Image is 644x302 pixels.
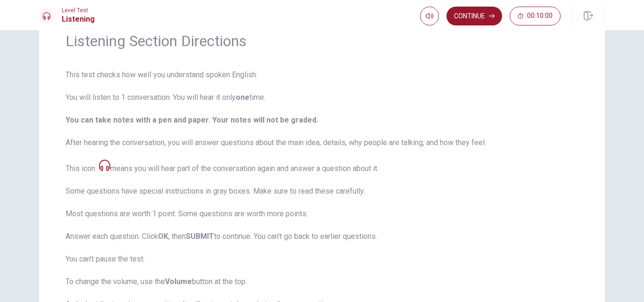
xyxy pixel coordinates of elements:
span: 00:10:00 [527,12,553,20]
strong: OK [158,232,168,241]
h1: Listening Section Directions [66,32,578,50]
h1: Listening [62,14,95,25]
button: Continue [446,7,502,25]
strong: SUBMIT [186,232,214,241]
b: You can take notes with a pen and paper. Your notes will not be graded. [66,115,318,124]
strong: Volume [165,277,192,286]
span: Level Test [62,7,95,14]
button: 00:10:00 [510,7,561,25]
strong: one [236,93,249,102]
